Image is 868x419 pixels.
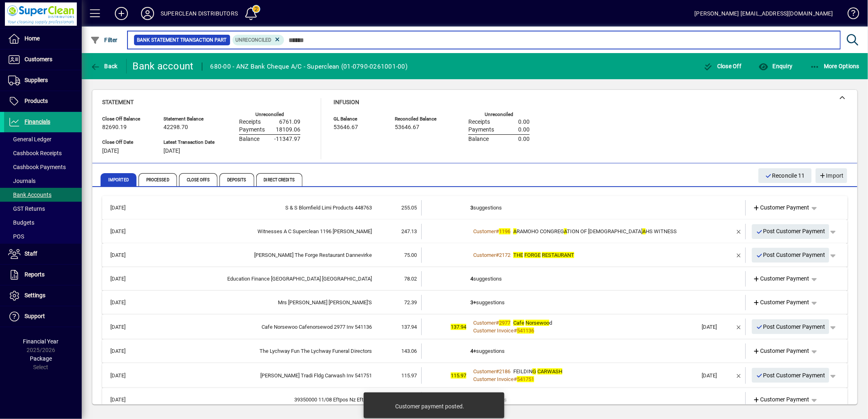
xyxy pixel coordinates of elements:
div: [DATE] [702,323,732,331]
button: Import [816,168,847,183]
button: Enquiry [756,59,794,74]
div: Mrs N J Gibson Jack'S [145,299,372,307]
button: Post Customer Payment [752,224,830,239]
span: Close Off Date [102,140,151,145]
span: Processed [139,173,177,186]
span: Filter [90,37,118,43]
div: 39350000 11/08 Eftpos Nz Eftpos [145,396,372,404]
span: Balance [468,136,489,143]
a: Customer Payment [750,201,813,215]
em: RESTAURANT [542,252,574,258]
a: Home [4,29,82,49]
span: 75.00 [405,252,417,258]
span: Customer Payment [753,274,810,283]
span: # [514,376,517,382]
span: Close Off Balance [102,116,151,122]
span: Deposits [219,173,254,186]
a: Customer Payment [750,272,813,286]
span: Customer Payment [753,298,810,307]
span: GST Returns [8,205,45,212]
span: Customer [473,368,496,374]
a: Support [4,306,82,327]
button: Filter [88,33,120,47]
span: General Ledger [8,136,51,143]
button: Remove [732,369,745,382]
span: 42298.70 [163,124,188,131]
a: Staff [4,244,82,264]
span: RAMOHO CONGREG TION OF [DEMOGRAPHIC_DATA] HS WITNESS [513,228,677,234]
span: 82690.19 [102,124,127,131]
span: 6761.09 [279,119,300,125]
a: Reports [4,265,82,285]
b: 3+ [470,299,476,305]
button: Remove [732,249,745,262]
span: 143.06 [402,348,417,354]
span: Cashbook Receipts [8,150,62,156]
span: # [496,252,499,258]
em: A [564,228,567,234]
span: Package [30,355,52,362]
span: Customers [25,56,52,62]
span: # [496,320,499,326]
div: Smith, Rebecca The Forge Restaurant Dannevirke [145,251,372,259]
a: Customer#2172 [470,251,513,259]
span: Support [25,313,45,319]
span: Products [25,98,48,104]
span: -11347.97 [274,136,300,143]
a: Products [4,91,82,111]
span: 2172 [499,252,510,258]
span: Direct Credits [256,173,302,186]
td: No suggestions [470,392,698,408]
span: Bank Accounts [8,192,51,198]
mat-expansion-panel-header: [DATE]S & S Blomfield Limi Products 448763255.053suggestionsCustomer Payment [102,196,848,220]
b: 4+ [470,348,476,354]
td: [DATE] [106,200,145,216]
span: Post Customer Payment [756,248,825,262]
span: Customer [473,320,496,326]
span: [DATE] [163,148,180,154]
span: 255.05 [402,205,417,211]
span: 115.97 [402,372,417,379]
span: Receipts [468,119,490,125]
span: Payments [239,127,265,133]
mat-expansion-panel-header: [DATE][PERSON_NAME] Tradi Fldg Carwash Inv 541751115.97115.97Customer#2186FEILDING CARWASHCustome... [102,363,848,388]
a: POS [4,230,82,243]
button: Post Customer Payment [752,248,830,263]
em: Cafe [513,320,524,326]
button: More Options [808,59,862,74]
span: 2186 [499,368,510,374]
label: Unreconciled [255,112,284,117]
span: Financial Year [23,338,59,345]
a: Cashbook Receipts [4,146,82,160]
span: 137.94 [402,324,417,330]
span: Reconciled Balance [395,116,444,122]
span: Reports [25,271,45,278]
a: GST Returns [4,202,82,216]
button: Close Off [701,59,744,74]
div: Education Finance Li Faith City School Faith City [145,275,372,283]
button: Remove [732,320,745,333]
span: Statement Balance [163,116,215,122]
span: 137.94 [451,324,466,330]
span: Customer Payment [753,347,810,355]
span: Customer [473,252,496,258]
div: SUPERCLEAN DISTRIBUTORS [161,7,238,20]
span: Settings [25,292,45,299]
span: Customer Invoice [473,328,514,334]
div: Cafe Norsewoo Cafenorsewod 2977 Inv 541136 [145,323,372,331]
span: 53646.67 [395,124,419,131]
mat-expansion-panel-header: [DATE][PERSON_NAME] The Forge Restaurant Dannevirke75.00Customer#2172THE FORGE RESTAURANTPost Cus... [102,243,848,267]
em: A [642,228,646,234]
td: [DATE] [106,343,145,359]
td: [DATE] [106,367,145,384]
em: 541136 [517,328,534,334]
div: Bank account [133,60,194,73]
td: suggestions [470,343,698,359]
div: Customer payment posted. [396,402,465,410]
td: [DATE] [106,295,145,310]
b: 4 [470,276,473,282]
td: suggestions [470,200,698,216]
em: 1196 [499,228,510,234]
span: Close Offs [179,173,217,186]
span: Bank Statement Transaction Part [137,36,227,44]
